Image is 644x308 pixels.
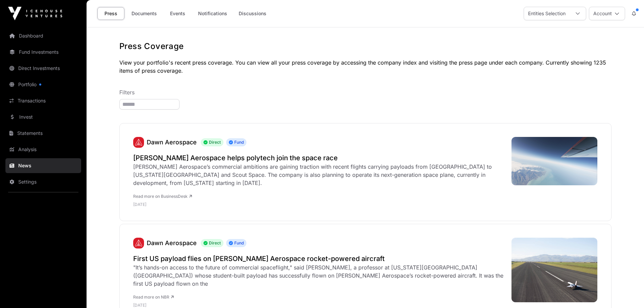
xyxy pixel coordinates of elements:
[133,137,144,148] img: Dawn-Icon.svg
[133,137,144,148] a: Dawn Aerospace
[511,238,598,302] img: Dawn-Aerospace-Aurora-with-Cal-Poly-Payload-Landed-on-Tawhaki-Runway_5388.jpeg
[164,7,191,20] a: Events
[524,7,570,20] div: Entities Selection
[5,28,81,43] a: Dashboard
[133,238,144,248] a: Dawn Aerospace
[127,7,161,20] a: Documents
[226,138,246,146] span: Fund
[589,7,625,20] button: Account
[147,239,197,246] a: Dawn Aerospace
[133,303,505,308] p: [DATE]
[133,194,192,199] a: Read more on BusinessDesk
[133,153,505,163] a: [PERSON_NAME] Aerospace helps polytech join the space race
[119,58,612,75] p: View your portfolio's recent press coverage. You can view all your press coverage by accessing th...
[133,294,174,300] a: Read more on NBR
[147,139,197,146] a: Dawn Aerospace
[133,202,505,207] p: [DATE]
[133,263,505,288] div: "It’s hands-on access to the future of commercial spaceflight," said [PERSON_NAME], a professor a...
[8,7,62,20] img: Icehouse Ventures Logo
[5,77,81,92] a: Portfolio
[133,254,505,263] a: First US payload flies on [PERSON_NAME] Aerospace rocket-powered aircraft
[5,45,81,60] a: Fund Investments
[201,138,223,146] span: Direct
[119,41,612,52] h1: Press Coverage
[119,88,612,96] p: Filters
[201,239,223,247] span: Direct
[511,137,598,185] img: Dawn-Aerospace-Cal-Poly-flight.jpg
[5,126,81,141] a: Statements
[5,61,81,76] a: Direct Investments
[133,163,505,187] div: [PERSON_NAME] Aerospace’s commercial ambitions are gaining traction with recent flights carrying ...
[5,110,81,124] a: Invest
[133,238,144,248] img: Dawn-Icon.svg
[610,276,644,308] iframe: Chat Widget
[97,7,124,20] a: Press
[5,158,81,173] a: News
[5,142,81,157] a: Analysis
[226,239,246,247] span: Fund
[194,7,232,20] a: Notifications
[5,93,81,108] a: Transactions
[5,174,81,189] a: Settings
[234,7,271,20] a: Discussions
